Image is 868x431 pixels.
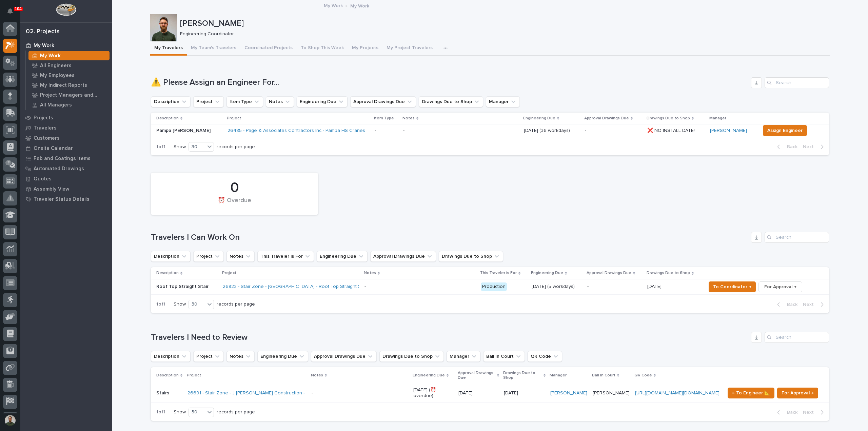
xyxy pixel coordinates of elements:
[34,196,90,202] p: Traveler Status Details
[20,194,112,204] a: Traveler Status Details
[803,301,818,308] span: Next
[765,77,829,88] input: Search
[34,176,52,182] p: Quotes
[40,102,72,108] p: All Managers
[40,73,75,79] p: My Employees
[151,78,748,87] h1: ⚠️ Please Assign an Engineer For...
[504,389,519,396] p: [DATE]
[56,3,76,16] img: Workspace Logo
[311,351,377,362] button: Approval Drawings Due
[709,115,726,122] p: Manager
[458,369,495,382] p: Approval Drawings Due
[187,372,201,379] p: Project
[174,409,186,415] p: Show
[447,351,480,362] button: Manager
[40,92,107,98] p: Project Managers and Engineers
[3,4,17,18] button: Notifications
[20,174,112,184] a: Quotes
[193,351,224,362] button: Project
[156,269,179,277] p: Description
[783,144,797,150] span: Back
[765,332,829,343] input: Search
[528,351,562,362] button: QR Code
[481,282,507,291] div: Production
[413,387,453,399] p: [DATE] (⏰ overdue)
[480,269,517,277] p: This Traveler is For
[151,124,829,137] tr: Pampa [PERSON_NAME]26485 - Page & Associates Contractors Inc - Pampa HS Cranes -- [DATE] (36 work...
[226,251,255,262] button: Notes
[634,372,652,379] p: QR Code
[348,41,382,56] button: My Projects
[20,113,112,123] a: Projects
[266,96,294,107] button: Notes
[193,96,224,107] button: Project
[375,128,398,134] p: -
[228,128,365,134] a: 26485 - Page & Associates Contractors Inc - Pampa HS Cranes
[151,404,171,420] p: 1 of 1
[156,128,222,134] p: Pampa [PERSON_NAME]
[297,41,348,56] button: To Shop This Week
[156,390,182,396] p: Stairs
[40,53,61,59] p: My Work
[783,301,797,308] span: Back
[240,41,297,56] button: Coordinated Projects
[524,128,579,134] p: [DATE] (36 workdays)
[374,115,394,122] p: Item Type
[419,96,483,107] button: Drawings Due to Shop
[156,115,179,122] p: Description
[783,409,797,415] span: Back
[647,115,690,122] p: Drawings Due to Shop
[765,232,829,243] div: Search
[34,156,91,162] p: Fab and Coatings Items
[767,126,803,135] span: Assign Engineer
[26,51,112,60] a: My Work
[257,351,308,362] button: Engineering Due
[189,301,205,308] div: 30
[532,284,582,290] p: [DATE] (5 workdays)
[226,96,263,107] button: Item Type
[222,269,236,277] p: Project
[150,41,187,56] button: My Travelers
[180,19,827,28] p: [PERSON_NAME]
[34,135,60,141] p: Customers
[324,1,343,9] a: My Work
[584,115,629,122] p: Approval Drawings Due
[803,144,818,150] span: Next
[162,197,307,211] div: ⏰ Overdue
[364,269,376,277] p: Notes
[382,41,437,56] button: My Project Travelers
[402,115,415,122] p: Notes
[20,123,112,133] a: Travelers
[34,43,54,49] p: My Work
[20,40,112,51] a: My Work
[151,233,748,242] h1: Travelers I Can Work On
[174,144,186,150] p: Show
[151,139,171,155] p: 1 of 1
[151,279,829,294] tr: Roof Top Straight Stair26822 - Stair Zone - [GEOGRAPHIC_DATA] - Roof Top Straight Stair - Product...
[162,179,307,196] div: 0
[732,389,770,397] span: ← To Engineer 📐
[217,301,255,307] p: records per page
[523,115,555,122] p: Engineering Due
[772,301,800,308] button: Back
[26,71,112,80] a: My Employees
[20,163,112,174] a: Automated Drawings
[297,96,348,107] button: Engineering Due
[26,100,112,110] a: All Managers
[34,125,57,131] p: Travelers
[40,82,87,89] p: My Indirect Reports
[800,144,829,150] button: Next
[531,269,563,277] p: Engineering Due
[189,143,205,151] div: 30
[217,144,255,150] p: records per page
[26,80,112,90] a: My Indirect Reports
[503,369,542,382] p: Drawings Due to Shop
[458,390,498,396] p: [DATE]
[647,269,690,277] p: Drawings Due to Shop
[20,153,112,163] a: Fab and Coatings Items
[350,2,369,9] p: My Work
[188,390,339,396] a: 26691 - Stair Zone - J [PERSON_NAME] Construction - LRI Warehouse
[180,31,825,37] p: Engineering Coordinator
[803,409,818,415] span: Next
